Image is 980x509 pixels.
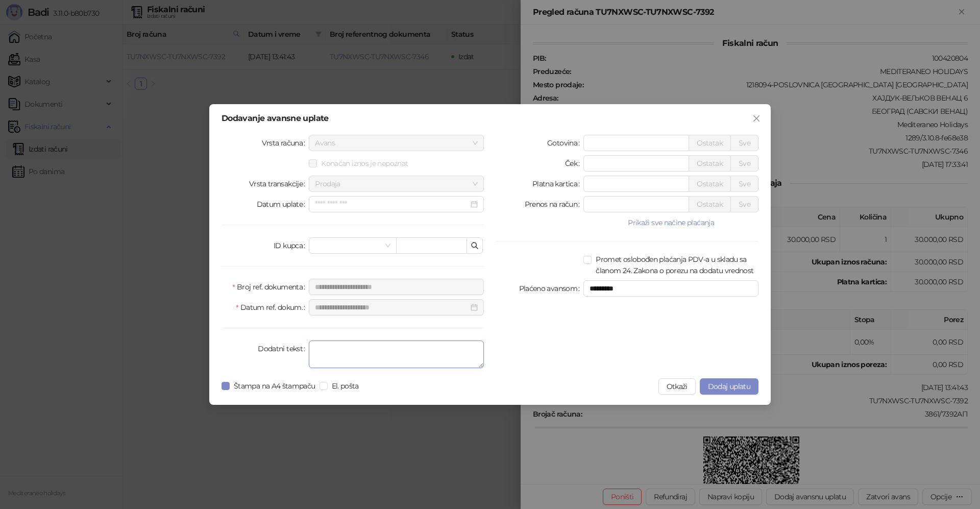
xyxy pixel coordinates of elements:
button: Sve [730,135,758,151]
span: El. pošta [328,380,363,392]
button: Close [748,110,765,127]
span: close [752,114,761,123]
span: Avans [315,135,478,151]
label: Gotovina [547,135,583,151]
label: Vrsta transakcije [249,176,309,192]
input: Datum ref. dokum. [315,302,469,313]
label: ID kupca [274,237,309,254]
label: Plaćeno avansom [519,280,584,297]
button: Sve [730,176,758,192]
span: Prodaja [315,176,478,191]
input: Datum uplate [315,199,469,210]
span: Zatvori [748,114,765,123]
input: Broj ref. dokumenta [309,279,484,295]
button: Dodaj uplatu [700,378,758,395]
button: Otkaži [658,378,696,395]
label: Ček [565,155,583,172]
span: Dodaj uplatu [708,382,750,391]
span: Promet oslobođen plaćanja PDV-a u skladu sa članom 24. Zakona o porezu na dodatu vrednost [592,254,758,276]
textarea: Dodatni tekst [309,341,484,368]
label: Dodatni tekst [258,341,309,357]
label: Prenos na račun [525,196,584,212]
span: Štampa na A4 štampaču [230,380,320,392]
label: Broj ref. dokumenta [232,279,309,295]
button: Prikaži sve načine plaćanja [583,216,758,229]
button: Ostatak [689,196,731,212]
button: Ostatak [689,135,731,151]
label: Platna kartica [532,176,583,192]
label: Datum ref. dokum. [236,299,309,316]
button: Sve [730,155,758,172]
div: Dodavanje avansne uplate [222,114,758,123]
button: Sve [730,196,758,212]
label: Vrsta računa [262,135,309,151]
span: Konačan iznos je nepoznat [317,158,412,169]
button: Ostatak [689,155,731,172]
button: Ostatak [689,176,731,192]
label: Datum uplate [257,196,309,212]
